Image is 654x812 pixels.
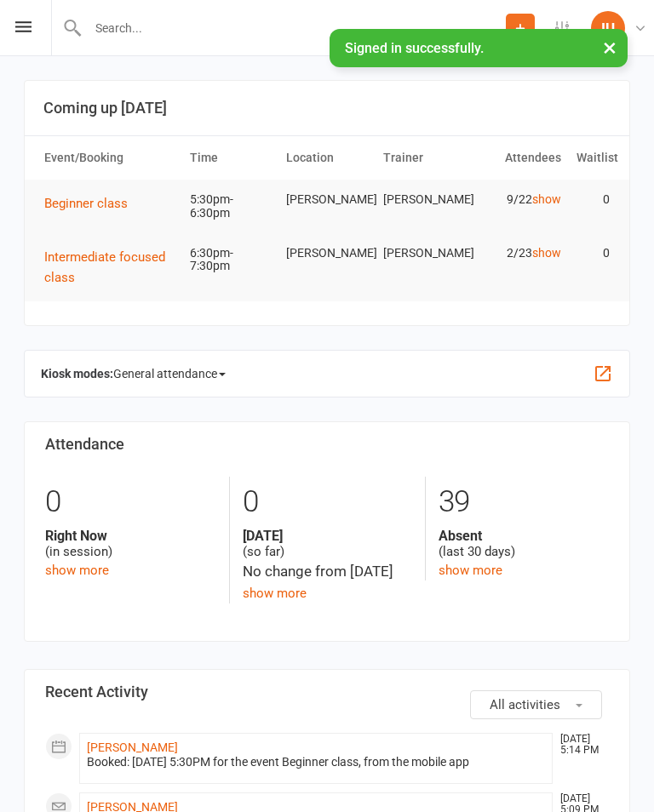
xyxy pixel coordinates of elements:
h3: Coming up [DATE] [43,100,611,117]
span: All activities [490,697,560,712]
td: 0 [569,233,617,273]
h3: Attendance [45,436,609,453]
th: Waitlist [569,136,617,180]
th: Location [278,136,376,180]
td: 6:30pm-7:30pm [182,233,279,287]
div: IU [591,11,625,45]
span: Signed in successfully. [345,40,484,56]
div: 0 [45,477,216,528]
a: show more [439,563,502,578]
td: 9/22 [472,180,569,220]
time: [DATE] 5:14 PM [552,734,608,756]
div: 0 [243,477,413,528]
div: No change from [DATE] [243,560,413,583]
td: 0 [569,180,617,220]
a: [PERSON_NAME] [87,741,178,754]
div: (last 30 days) [439,528,609,560]
th: Trainer [376,136,473,180]
a: show more [45,563,109,578]
span: Intermediate focused class [44,249,165,285]
div: Booked: [DATE] 5:30PM for the event Beginner class, from the mobile app [87,755,545,769]
strong: [DATE] [243,528,413,544]
input: Search... [83,16,506,40]
button: × [594,29,625,66]
a: show [532,246,561,260]
strong: Absent [439,528,609,544]
button: Intermediate focused class [44,247,175,288]
th: Time [182,136,279,180]
strong: Kiosk modes: [41,367,113,380]
h3: Recent Activity [45,683,609,700]
td: [PERSON_NAME] [278,180,376,220]
div: (in session) [45,528,216,560]
a: show more [243,586,307,601]
th: Event/Booking [37,136,182,180]
div: (so far) [243,528,413,560]
td: [PERSON_NAME] [278,233,376,273]
a: show [532,192,561,206]
span: Beginner class [44,196,128,211]
button: All activities [470,690,602,719]
button: Beginner class [44,193,140,214]
th: Attendees [472,136,569,180]
div: 39 [439,477,609,528]
td: [PERSON_NAME] [376,180,473,220]
strong: Right Now [45,528,216,544]
span: General attendance [113,360,226,387]
td: 2/23 [472,233,569,273]
td: [PERSON_NAME] [376,233,473,273]
td: 5:30pm-6:30pm [182,180,279,233]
